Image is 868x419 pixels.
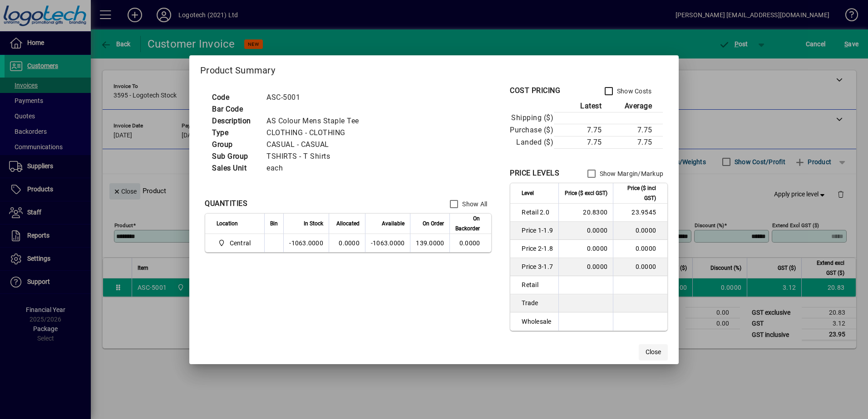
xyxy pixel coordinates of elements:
span: On Order [423,219,444,229]
label: Show All [460,200,487,209]
span: 139.0000 [416,239,444,247]
button: Close [639,344,668,361]
td: ASC-5001 [262,92,370,103]
td: 0.0000 [613,222,667,240]
span: Retail 2.0 [522,208,553,217]
span: Available [382,219,404,229]
td: 0.0000 [329,234,365,252]
span: Location [217,219,238,229]
div: COST PRICING [510,85,560,96]
span: In Stock [304,219,323,229]
td: 0.0000 [613,240,667,258]
td: Sub Group [207,151,262,162]
td: 7.75 [554,124,608,136]
label: Show Costs [615,87,652,96]
td: 7.75 [554,136,608,148]
span: Level [522,188,534,198]
div: QUANTITIES [205,198,247,209]
span: Price ($ excl GST) [565,188,607,198]
span: Retail [522,280,553,289]
td: Type [207,127,262,139]
td: -1063.0000 [283,234,329,252]
td: Purchase ($) [510,124,554,136]
td: 7.75 [608,124,663,136]
span: Wholesale [522,317,553,326]
td: AS Colour Mens Staple Tee [262,115,370,127]
td: 23.9545 [613,204,667,222]
td: 0.0000 [558,222,613,240]
span: Bin [270,219,278,229]
span: Price 3-1.7 [522,262,553,271]
h2: Product Summary [189,55,679,82]
td: Code [207,92,262,103]
td: Landed ($) [510,136,554,148]
td: 0.0000 [558,240,613,258]
td: CASUAL - CASUAL [262,139,370,151]
span: Trade [522,298,553,307]
label: Show Margin/Markup [598,169,664,178]
div: PRICE LEVELS [510,168,559,179]
span: Price 1-1.9 [522,226,553,235]
td: Shipping ($) [510,112,554,124]
td: TSHIRTS - T Shirts [262,151,370,162]
td: 7.75 [608,136,663,148]
td: 0.0000 [558,258,613,276]
span: On Backorder [455,214,480,234]
td: 0.0000 [613,258,667,276]
th: Average [608,100,663,112]
td: each [262,162,370,174]
th: Latest [554,100,608,112]
span: Price ($ incl GST) [619,183,656,203]
td: Group [207,139,262,151]
td: -1063.0000 [365,234,410,252]
td: CLOTHING - CLOTHING [262,127,370,139]
span: Allocated [336,219,360,229]
td: Bar Code [207,103,262,115]
span: Close [646,347,661,357]
span: Central [217,238,254,248]
td: Description [207,115,262,127]
td: Sales Unit [207,162,262,174]
span: Central [230,239,251,248]
span: Price 2-1.8 [522,244,553,253]
td: 0.0000 [449,234,491,252]
td: 20.8300 [558,204,613,222]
